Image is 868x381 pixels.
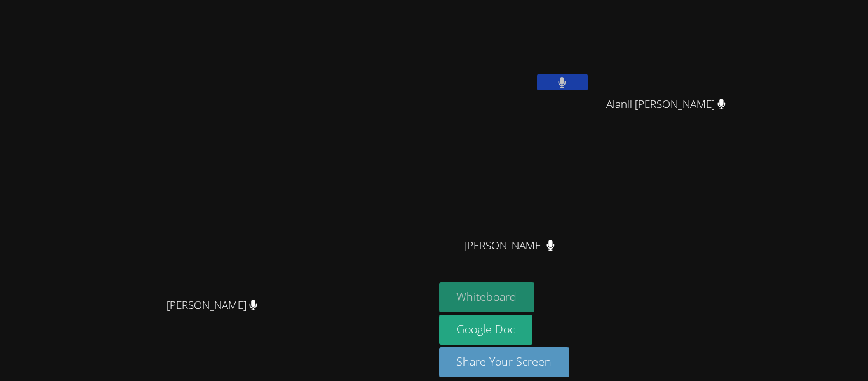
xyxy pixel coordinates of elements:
span: [PERSON_NAME] [464,237,555,255]
span: [PERSON_NAME] [166,296,257,315]
button: Share Your Screen [439,347,570,377]
button: Whiteboard [439,282,535,312]
a: Google Doc [439,315,533,345]
span: Alanii [PERSON_NAME] [606,95,726,114]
